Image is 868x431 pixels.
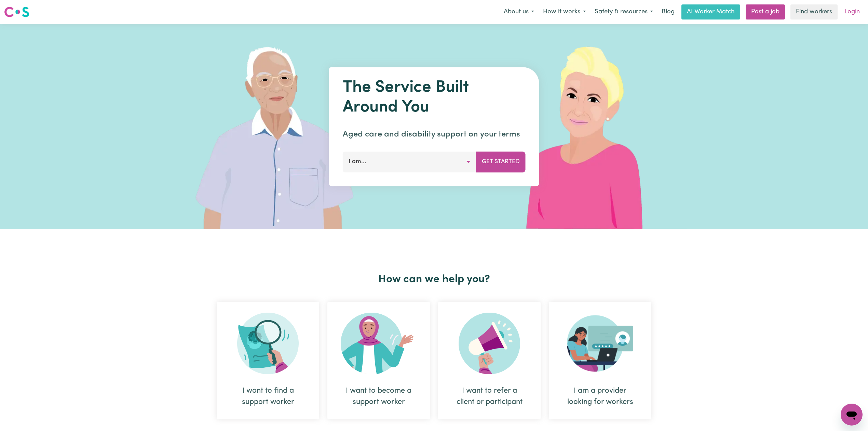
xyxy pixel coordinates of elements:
button: Get Started [476,152,526,172]
button: How it works [539,5,590,19]
iframe: Button to launch messaging window [841,404,863,426]
a: Careseekers logo [4,4,29,20]
img: Become Worker [341,313,417,374]
div: I want to find a support worker [217,302,319,419]
a: Login [840,4,864,19]
img: Provider [567,313,633,374]
div: I am a provider looking for workers [549,302,651,419]
h2: How can we help you? [213,273,655,286]
a: AI Worker Match [681,4,740,19]
img: Refer [459,313,520,374]
div: I want to become a support worker [327,302,430,419]
a: Post a job [746,4,785,19]
a: Blog [657,4,679,19]
a: Find workers [790,4,838,19]
button: About us [499,5,539,19]
button: Safety & resources [590,5,657,19]
div: I want to refer a client or participant [438,302,541,419]
div: I want to refer a client or participant [455,385,524,408]
div: I am a provider looking for workers [565,385,635,408]
h1: The Service Built Around You [343,78,526,117]
img: Search [237,313,299,374]
button: I am... [343,152,476,172]
div: I want to become a support worker [344,385,413,408]
p: Aged care and disability support on your terms [343,128,526,141]
div: I want to find a support worker [233,385,303,408]
img: Careseekers logo [4,6,29,18]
